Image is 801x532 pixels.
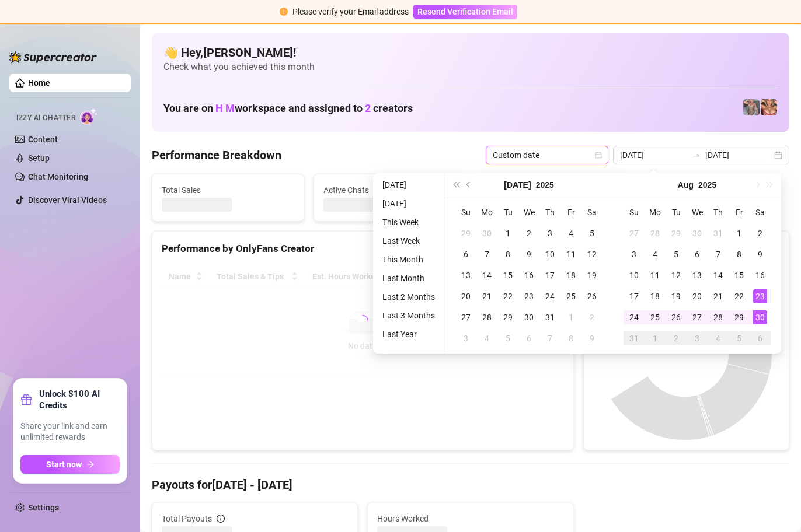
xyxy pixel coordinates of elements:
[480,268,494,282] div: 14
[539,328,560,349] td: 2025-08-07
[666,307,687,328] td: 2025-08-26
[417,7,513,16] span: Resend Verification Email
[732,289,746,303] div: 22
[753,247,767,261] div: 9
[708,223,729,244] td: 2025-07-31
[585,289,599,303] div: 26
[522,226,536,240] div: 2
[627,268,641,282] div: 10
[539,286,560,307] td: 2025-07-24
[564,268,578,282] div: 18
[543,289,557,303] div: 24
[20,394,32,405] span: gift
[455,202,476,223] th: Su
[711,226,725,240] div: 31
[501,247,515,261] div: 8
[753,226,767,240] div: 2
[690,310,704,324] div: 27
[365,102,371,114] span: 2
[750,244,771,265] td: 2025-08-09
[648,268,662,282] div: 11
[564,310,578,324] div: 1
[581,244,603,265] td: 2025-07-12
[522,268,536,282] div: 16
[459,226,473,240] div: 29
[666,328,687,349] td: 2025-09-02
[522,331,536,345] div: 6
[624,265,645,286] td: 2025-08-10
[732,226,746,240] div: 1
[480,226,494,240] div: 30
[543,331,557,345] div: 7
[292,5,409,18] div: Please verify your Email address
[729,307,750,328] td: 2025-08-29
[669,331,683,345] div: 2
[585,331,599,345] div: 9
[669,310,683,324] div: 26
[669,247,683,261] div: 5
[645,328,666,349] td: 2025-09-01
[627,331,641,345] div: 31
[691,150,701,160] span: to
[476,223,497,244] td: 2025-06-30
[455,307,476,328] td: 2025-07-27
[560,244,581,265] td: 2025-07-11
[86,460,95,468] span: arrow-right
[480,331,494,345] div: 4
[690,289,704,303] div: 20
[595,152,602,159] span: calendar
[729,244,750,265] td: 2025-08-08
[497,286,518,307] td: 2025-07-22
[476,244,497,265] td: 2025-07-07
[750,202,771,223] th: Sa
[585,247,599,261] div: 12
[732,331,746,345] div: 5
[708,286,729,307] td: 2025-08-21
[620,149,687,162] input: Start date
[536,173,554,197] button: Choose a year
[162,184,294,197] span: Total Sales
[645,244,666,265] td: 2025-08-04
[564,289,578,303] div: 25
[455,223,476,244] td: 2025-06-29
[624,223,645,244] td: 2025-07-27
[648,247,662,261] div: 4
[497,223,518,244] td: 2025-07-01
[708,265,729,286] td: 2025-08-14
[732,268,746,282] div: 15
[501,310,515,324] div: 29
[564,226,578,240] div: 4
[648,331,662,345] div: 1
[80,108,98,125] img: AI Chatter
[518,244,539,265] td: 2025-07-09
[624,307,645,328] td: 2025-08-24
[581,223,603,244] td: 2025-07-05
[543,268,557,282] div: 17
[20,421,120,443] span: Share your link and earn unlimited rewards
[480,310,494,324] div: 28
[729,286,750,307] td: 2025-08-22
[687,265,708,286] td: 2025-08-13
[645,223,666,244] td: 2025-07-28
[560,328,581,349] td: 2025-08-08
[504,173,531,197] button: Choose a month
[732,247,746,261] div: 8
[501,268,515,282] div: 15
[476,202,497,223] th: Mo
[46,460,82,469] span: Start now
[28,135,58,144] a: Content
[378,178,440,192] li: [DATE]
[687,328,708,349] td: 2025-09-03
[539,265,560,286] td: 2025-07-17
[560,286,581,307] td: 2025-07-25
[729,328,750,349] td: 2025-09-05
[163,102,413,115] h1: You are on workspace and assigned to creators
[753,310,767,324] div: 30
[708,307,729,328] td: 2025-08-28
[480,289,494,303] div: 21
[39,388,120,411] strong: Unlock $100 AI Credits
[522,247,536,261] div: 9
[666,202,687,223] th: Tu
[357,315,368,327] span: loading
[687,202,708,223] th: We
